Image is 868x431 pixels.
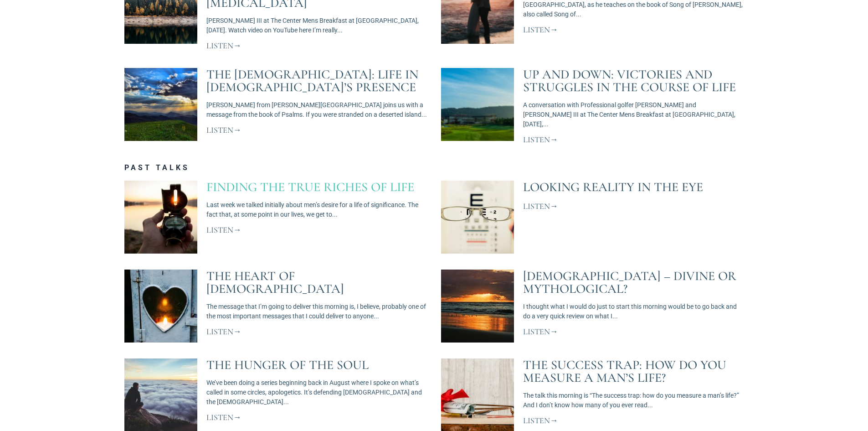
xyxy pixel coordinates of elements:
[206,412,241,422] a: Read more about The Hunger of the Soul
[95,180,226,254] img: Finding the True Riches of Life
[206,327,241,337] a: Read more about The Heart Of Christianity
[523,357,726,385] a: The Success Trap: How Do You Measure a Man’s Life?
[523,67,736,95] a: Up and Down: Victories and Struggles in the Course of Life
[206,67,418,95] a: The [DEMOGRAPHIC_DATA]: Life in [DEMOGRAPHIC_DATA]’s Presence
[206,16,427,35] p: [PERSON_NAME] III at The Center Mens Breakfast at [GEOGRAPHIC_DATA], [DATE]. Watch video on YouTu...
[523,201,558,211] a: Read more about Looking Reality in the Eye
[523,327,558,337] a: Read more about Jesus – Divine or Mythological?
[523,135,558,145] a: Read more about Up and Down: Victories and Struggles in the Course of Life
[124,163,190,172] a: Past Talks
[206,125,241,135] a: Read more about The Psalms: Life in God’s Presence
[206,302,427,321] p: The message that I’m going to deliver this morning is, I believe, probably one of the most import...
[523,100,744,129] p: A conversation with Professional golfer [PERSON_NAME] and [PERSON_NAME] III at The Center Mens Br...
[206,225,241,235] a: Read more about Finding The True Riches of Life
[206,268,344,296] a: The Heart Of [DEMOGRAPHIC_DATA]
[523,302,744,321] p: I thought what I would do just to start this morning would be to go back and do a very quick revi...
[523,179,703,195] a: Looking Reality in the Eye
[206,179,414,195] a: Finding The True Riches of Life
[206,357,369,373] a: The Hunger of the Soul
[523,268,736,296] a: [DEMOGRAPHIC_DATA] – Divine or Mythological?
[523,391,744,410] p: The talk this morning is “The success trap: how do you measure a man’s life?” And I don’t know ho...
[523,25,558,35] a: Read more about Song of Songs
[206,41,241,51] a: Read more about The Modern Male Identity Crisis
[523,415,558,426] a: Read more about The Success Trap: How Do You Measure a Man’s Life?
[206,378,427,407] p: We’ve been doing a series beginning back in August where I spoke on what’s called in some circles...
[124,181,197,254] a: Finding the True Riches of Life
[206,100,427,119] p: [PERSON_NAME] from [PERSON_NAME][GEOGRAPHIC_DATA] joins us with a message from the book of Psalms...
[206,200,427,219] p: Last week we talked initially about men’s desire for a life of significance. The fact that, at so...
